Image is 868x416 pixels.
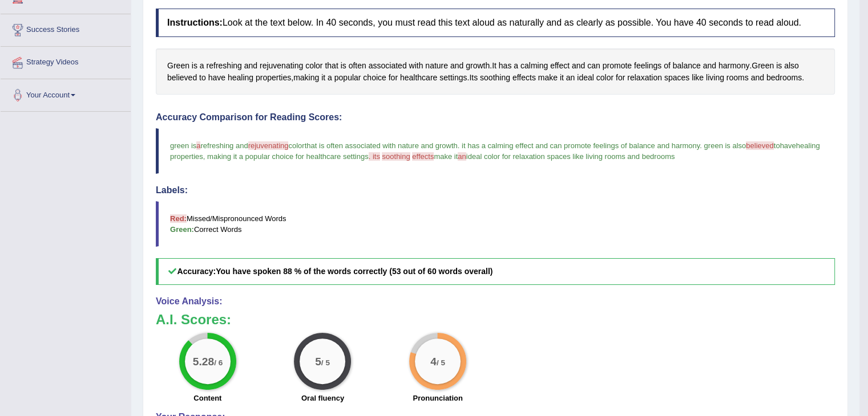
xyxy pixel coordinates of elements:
span: Click to see word definition [577,72,594,84]
span: Click to see word definition [718,60,749,72]
span: , [203,152,205,161]
span: Click to see word definition [514,60,518,72]
span: Click to see word definition [706,72,724,84]
span: Click to see word definition [538,72,558,84]
div: . . , . . [156,48,835,95]
span: Click to see word definition [328,72,332,84]
span: Click to see word definition [512,72,536,84]
span: make it [434,152,458,161]
span: healing properties [170,141,822,161]
span: Click to see word definition [321,72,325,84]
span: it has a calming effect and can promote feelings of balance and harmony [462,141,700,150]
h4: Labels: [156,185,835,195]
span: rejuvenating [248,141,289,150]
span: a [196,141,200,150]
span: Click to see word definition [784,60,799,72]
span: Click to see word definition [673,60,701,72]
span: Click to see word definition [750,72,764,84]
label: Pronunciation [413,393,462,403]
label: Oral fluency [301,393,344,403]
span: Click to see word definition [692,72,704,84]
label: Content [193,393,221,403]
span: Click to see word definition [228,72,253,84]
span: Click to see word definition [726,72,749,84]
blockquote: Missed/Mispronounced Words Correct Words [156,201,835,247]
h4: Accuracy Comparison for Reading Scores: [156,112,835,123]
span: Click to see word definition [587,60,600,72]
span: Click to see word definition [334,72,361,84]
span: Click to see word definition [766,72,802,84]
span: Click to see word definition [634,60,661,72]
span: Click to see word definition [466,60,490,72]
span: Click to see word definition [664,60,671,72]
h5: Accuracy: [156,258,835,285]
h4: Look at the text below. In 40 seconds, you must read this text aloud as naturally and as clearly ... [156,9,835,37]
span: Click to see word definition [616,72,625,84]
span: Click to see word definition [520,60,548,72]
span: effects [412,152,434,161]
span: believed [746,141,773,150]
span: Click to see word definition [560,72,564,84]
span: Click to see word definition [499,60,512,72]
span: Click to see word definition [207,60,242,72]
span: Click to see word definition [256,72,291,84]
span: Click to see word definition [469,72,478,84]
span: Click to see word definition [167,60,189,72]
small: / 5 [437,358,445,367]
big: 4 [430,355,437,368]
span: Click to see word definition [664,72,689,84]
span: Click to see word definition [492,60,496,72]
big: 5.28 [193,355,214,368]
span: Click to see word definition [409,60,423,72]
span: . [700,141,702,150]
span: Click to see word definition [566,72,575,84]
span: . its [369,152,380,161]
a: Success Stories [1,14,131,43]
span: have [780,141,796,150]
span: color [288,141,304,150]
b: A.I. Scores: [156,312,231,327]
span: ideal color for relaxation spaces like living rooms and bedrooms [466,152,675,161]
span: Click to see word definition [369,60,407,72]
span: Click to see word definition [776,60,782,72]
a: Strategy Videos [1,47,131,75]
span: Click to see word definition [703,60,716,72]
span: Click to see word definition [480,72,510,84]
span: green is also [704,141,746,150]
span: Click to see word definition [752,60,774,72]
span: Click to see word definition [603,60,632,72]
h4: Voice Analysis: [156,296,835,307]
span: Click to see word definition [200,60,204,72]
b: You have spoken 88 % of the words correctly (53 out of 60 words overall) [216,267,492,276]
span: Click to see word definition [627,72,662,84]
span: Click to see word definition [572,60,585,72]
span: Click to see word definition [400,72,437,84]
b: Red: [170,214,187,223]
span: Click to see word definition [305,60,322,72]
span: refreshing and [200,141,248,150]
span: Click to see word definition [208,72,225,84]
span: an [458,152,466,161]
span: that is often associated with nature and growth [305,141,458,150]
span: to [774,141,780,150]
span: Click to see word definition [363,72,386,84]
span: . [458,141,460,150]
span: Click to see word definition [260,60,303,72]
span: making it a popular choice for healthcare settings [207,152,369,161]
big: 5 [316,355,322,368]
span: Click to see word definition [450,60,463,72]
span: Click to see word definition [293,72,319,84]
span: Click to see word definition [349,60,366,72]
span: Click to see word definition [167,72,197,84]
span: Click to see word definition [439,72,467,84]
span: Click to see word definition [199,72,206,84]
span: Click to see word definition [192,60,197,72]
b: Green: [170,225,194,234]
b: Instructions: [167,18,223,27]
span: Click to see word definition [425,60,448,72]
span: Click to see word definition [389,72,398,84]
span: Click to see word definition [244,60,257,72]
span: Click to see word definition [325,60,338,72]
span: Click to see word definition [596,72,613,84]
small: / 5 [321,358,330,367]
